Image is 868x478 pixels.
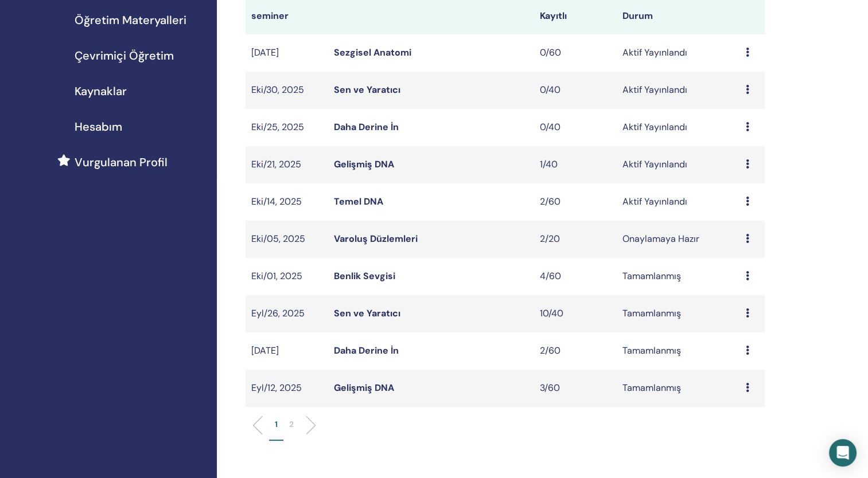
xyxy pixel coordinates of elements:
[246,332,328,370] td: [DATE]
[75,154,168,171] span: Vurgulanan Profil
[534,332,617,370] td: 2/60
[616,146,739,183] td: Aktif Yayınlandı
[616,34,739,72] td: Aktif Yayınlandı
[616,295,739,332] td: Tamamlanmış
[534,109,617,146] td: 0/40
[534,146,617,183] td: 1/40
[616,183,739,221] td: Aktif Yayınlandı
[534,34,617,72] td: 0/60
[246,295,328,332] td: Eyl/26, 2025
[534,295,617,332] td: 10/40
[246,258,328,295] td: Eki/01, 2025
[246,34,328,72] td: [DATE]
[616,72,739,109] td: Aktif Yayınlandı
[616,221,739,258] td: Onaylamaya Hazır
[75,83,127,100] span: Kaynaklar
[334,84,400,96] a: Sen ve Yaratıcı
[534,183,617,221] td: 2/60
[534,221,617,258] td: 2/20
[246,72,328,109] td: Eki/30, 2025
[75,47,174,64] span: Çevrimiçi Öğretim
[75,11,186,29] span: Öğretim Materyalleri
[616,332,739,370] td: Tamamlanmış
[616,258,739,295] td: Tamamlanmış
[289,418,294,430] p: 2
[246,221,328,258] td: Eki/05, 2025
[334,195,383,207] a: Temel DNA
[246,109,328,146] td: Eki/25, 2025
[334,46,411,58] a: Sezgisel Anatomi
[246,183,328,221] td: Eki/14, 2025
[334,382,394,394] a: Gelişmiş DNA
[534,258,617,295] td: 4/60
[75,118,122,135] span: Hesabım
[616,109,739,146] td: Aktif Yayınlandı
[334,270,395,282] a: Benlik Sevgisi
[334,307,400,319] a: Sen ve Yaratıcı
[334,158,394,170] a: Gelişmiş DNA
[616,370,739,407] td: Tamamlanmış
[829,439,857,467] div: Intercom Messenger'ı açın
[334,344,399,356] a: Daha Derine İn
[334,121,399,133] a: Daha Derine İn
[275,418,278,430] p: 1
[534,370,617,407] td: 3/60
[334,233,418,245] a: Varoluş Düzlemleri
[246,370,328,407] td: Eyl/12, 2025
[246,146,328,183] td: Eki/21, 2025
[534,72,617,109] td: 0/40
